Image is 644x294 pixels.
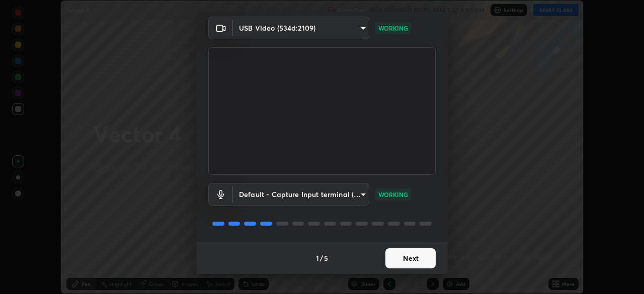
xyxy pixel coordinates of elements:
h4: 5 [324,253,328,263]
div: USB Video (534d:2109) [233,183,369,206]
p: WORKING [378,24,408,33]
h4: / [320,253,323,263]
button: Next [385,248,436,268]
div: USB Video (534d:2109) [233,17,369,39]
p: WORKING [378,190,408,199]
h4: 1 [316,253,319,263]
